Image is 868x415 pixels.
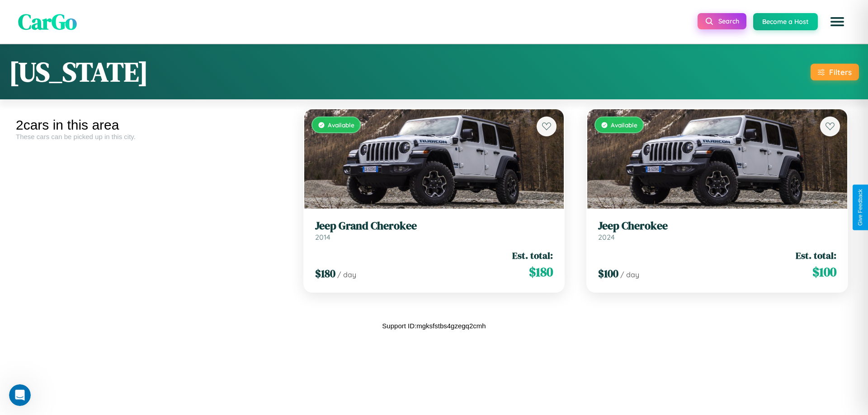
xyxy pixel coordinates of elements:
[382,320,486,332] p: Support ID: mgksfstbs4gzegq2cmh
[812,263,836,281] span: $ 100
[598,219,836,233] h3: Jeep Cherokee
[611,121,637,129] span: Available
[753,13,818,30] button: Become a Host
[9,53,148,90] h1: [US_STATE]
[598,266,618,281] span: $ 100
[529,263,553,281] span: $ 180
[829,67,852,77] div: Filters
[315,233,330,242] span: 2014
[9,384,31,406] iframe: Intercom live chat
[718,17,739,25] span: Search
[620,270,639,279] span: / day
[315,266,335,281] span: $ 180
[598,233,615,242] span: 2024
[16,117,286,133] div: 2 cars in this area
[18,7,77,37] span: CarGo
[512,249,553,262] span: Est. total:
[328,121,354,129] span: Available
[825,9,850,34] button: Open menu
[811,64,859,80] button: Filters
[315,219,553,233] h3: Jeep Grand Cherokee
[857,189,863,226] div: Give Feedback
[337,270,356,279] span: / day
[698,13,746,29] button: Search
[796,249,836,262] span: Est. total:
[315,219,553,242] a: Jeep Grand Cherokee2014
[598,219,836,242] a: Jeep Cherokee2024
[16,133,286,140] div: These cars can be picked up in this city.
